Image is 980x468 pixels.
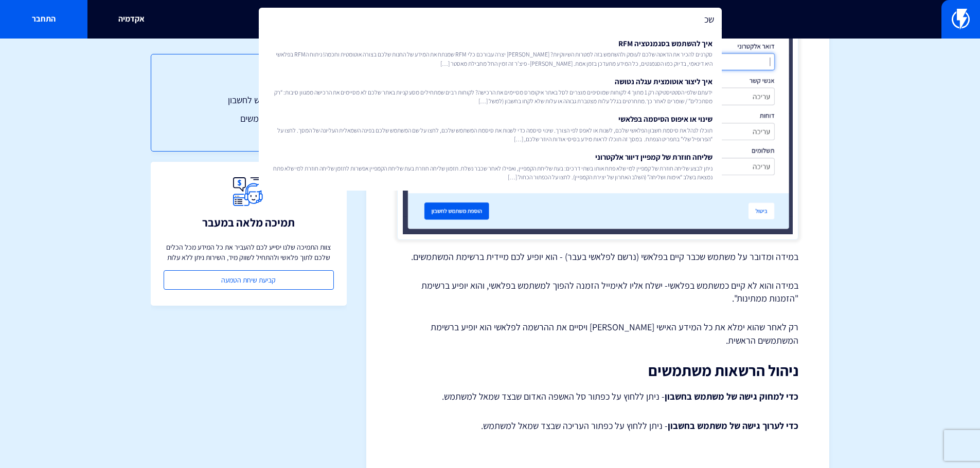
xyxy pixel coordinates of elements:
[264,147,717,185] a: שליחה חוזרת של קמפיין דיוור אלקטרוניניתן לבצע שליחה חוזרת של קמפיין למי שלא פתח אותו בשתי דרכים: ...
[397,362,798,379] h2: ניהול הרשאות משתמשים
[397,279,798,305] p: במידה והוא לא קיים כמשתמש בפלאשי- ישלח אליו לאימייל הזמנה להפוך למשתמש בפלאשי, והוא יופיע ברשימת ...
[694,390,798,402] strong: כדי למחוק גישה של משתמש
[264,109,717,147] a: שינוי או איפוס הסיסמה בפלאשיתוכלו לנהל את סיסמת חשבון הפלאשי שלכם, לשנות או לאפס לפי הצורך. שינוי...
[259,8,722,31] input: חיפוש מהיר...
[268,126,712,143] span: תוכלו לנהל את סיסמת חשבון הפלאשי שלכם, לשנות או לאפס לפי הצורך. שינוי סיסמה כדי לשנות את סיסמת המ...
[397,419,798,433] p: - ניתן ללחוץ על כפתור העריכה שבצד שמאל למשתמש.
[164,270,334,290] a: קביעת שיחת הטמעה
[164,242,334,263] p: צוות התמיכה שלנו יסייע לכם להעביר את כל המידע מכל הכלים שלכם לתוך פלאשי ולהתחיל לשווק מיד, השירות...
[268,88,712,105] span: ידעתם שלפי הסטטיסטיקה רק 1 מתוך 4 לקוחות שמוסיפים מוצרים לסל באתר איקומרס מסיימים את הרכישה? לקוח...
[668,420,798,432] strong: כדי לערוך גישה של משתמש בחשבון
[172,112,326,125] a: ניהול הרשאות משתמשים
[397,250,798,264] p: במידה ומדובר על משתמש שכבר קיים בפלאשי (נרשם לפלאשי בעבר) - הוא יופיע לכם מיידית ברשימת המשתמשים.
[268,164,712,181] span: ניתן לבצע שליחה חוזרת של קמפיין למי שלא פתח אותו בשתי דרכים: בעת שליחת הקמפיין, ואפילו לאחר שכבר ...
[665,390,692,402] strong: בחשבון
[202,216,295,229] h3: תמיכה מלאה במעבר
[172,93,326,107] a: הוספת משתמש חדש לחשבון
[172,75,326,88] h3: תוכן
[264,34,717,72] a: איך להשתמש בסגמנטציה RFMסקרנים להכיר את הדאטה שלכם לעומק ולהשתמש בזה למטרות השיווקיות? [PERSON_NA...
[268,50,712,67] span: סקרנים להכיר את הדאטה שלכם לעומק ולהשתמש בזה למטרות השיווקיות? [PERSON_NAME] יצרה עבורכם כלי RFM ...
[397,321,798,347] p: רק לאחר שהוא ימלא את כל המידע האישי [PERSON_NAME] ויסיים את ההרשמה לפלאשי הוא יופיע ברשימת המשתמש...
[397,389,798,404] p: - ניתן ללחוץ על כפתור סל האשפה האדום שבצד שמאל למשתמש.
[264,72,717,110] a: איך ליצור אוטומצית עגלה נטושהידעתם שלפי הסטטיסטיקה רק 1 מתוך 4 לקוחות שמוסיפים מוצרים לסל באתר אי...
